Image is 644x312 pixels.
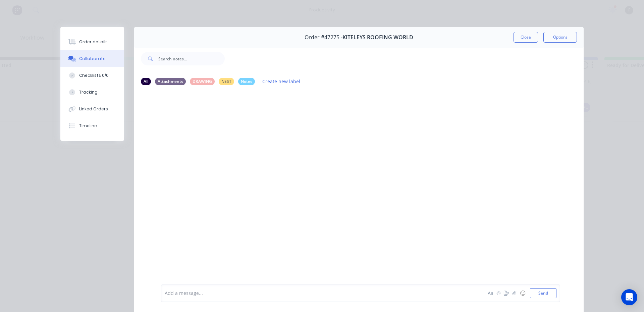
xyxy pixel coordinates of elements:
button: Timeline [60,117,124,134]
div: Open Intercom Messenger [621,289,637,305]
button: @ [494,289,502,297]
div: Timeline [79,123,97,129]
button: Close [514,32,538,43]
button: ☺ [519,289,527,297]
button: Checklists 0/0 [60,67,124,84]
div: Checklists 0/0 [79,72,109,79]
button: Aa [486,289,494,297]
button: Order details [60,34,124,50]
div: DRAWING [190,78,215,85]
button: Send [530,288,556,298]
div: NEST [219,78,234,85]
div: Collaborate [79,56,106,62]
span: KITELEYS ROOFING WORLD [342,34,413,41]
span: Order #47275 - [305,34,342,41]
div: All [141,78,151,85]
div: Attachments [155,78,186,85]
div: Order details [79,39,108,45]
button: Collaborate [60,50,124,67]
div: Notes [238,78,255,85]
div: Linked Orders [79,106,108,112]
div: Tracking [79,89,98,95]
button: Options [543,32,577,43]
button: Create new label [259,77,304,86]
button: Tracking [60,84,124,101]
input: Search notes... [158,52,225,65]
button: Linked Orders [60,101,124,117]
